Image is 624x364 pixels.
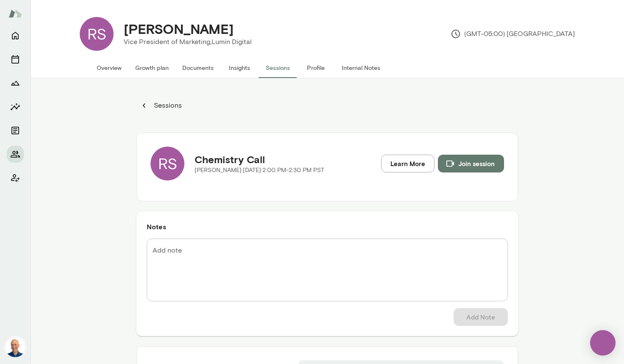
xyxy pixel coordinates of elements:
[128,58,175,78] button: Growth plan
[175,58,220,78] button: Documents
[297,58,335,78] button: Profile
[150,147,184,181] div: RS
[7,27,24,44] button: Home
[438,155,504,172] button: Join session
[7,169,24,186] button: Client app
[124,37,252,47] p: Vice President of Marketing, Lumin Digital
[220,58,259,78] button: Insights
[8,6,22,22] img: Mento
[7,75,24,92] button: Growth Plan
[7,146,24,163] button: Members
[7,51,24,68] button: Sessions
[90,58,128,78] button: Overview
[7,98,24,115] button: Insights
[381,155,435,172] a: Learn More
[80,17,114,51] div: RS
[451,29,575,39] p: (GMT-05:00) [GEOGRAPHIC_DATA]
[259,58,297,78] button: Sessions
[124,21,234,37] h4: [PERSON_NAME]
[7,122,24,139] button: Documents
[5,337,25,357] img: Mark Lazen
[335,58,387,78] button: Internal Notes
[152,100,182,111] p: Sessions
[136,97,187,114] button: Sessions
[147,222,508,232] h6: Notes
[195,153,324,166] h5: Chemistry Call
[195,166,324,175] p: [PERSON_NAME] · [DATE] · 2:00 PM-2:30 PM PST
